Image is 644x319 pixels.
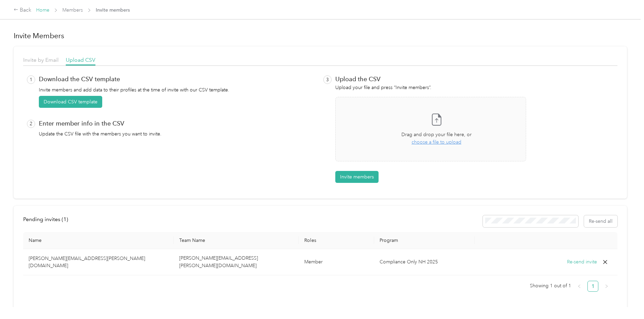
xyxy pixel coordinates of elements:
div: Resend all invitations [483,215,618,227]
a: Members [62,7,83,13]
button: Download CSV template [39,96,102,108]
button: right [601,281,612,292]
span: Drag and drop your file here, orchoose a file to upload [336,97,537,161]
th: Name [23,232,174,249]
a: Home [36,7,49,13]
a: 1 [588,281,598,291]
p: Update the CSV file with the members you want to invite. [39,130,162,137]
div: info-bar [23,215,617,227]
h1: Invite Members [14,31,627,41]
p: [PERSON_NAME][EMAIL_ADDRESS][PERSON_NAME][DOMAIN_NAME] [29,255,168,269]
div: Back [14,6,31,14]
th: Program [374,232,474,249]
span: Invite members [96,6,130,14]
iframe: Everlance-gr Chat Button Frame [606,281,644,319]
span: Pending invites [23,216,68,222]
li: Next Page [601,281,612,292]
span: right [604,284,609,288]
p: Upload your file and press “Invite members”. [335,84,431,91]
th: Roles [299,232,374,249]
span: Member [304,259,323,265]
p: 3 [323,75,332,84]
span: [PERSON_NAME][EMAIL_ADDRESS][PERSON_NAME][DOMAIN_NAME] [179,255,258,269]
p: Invite members and add data to their profiles at the time of invite with our CSV template. [39,86,229,93]
span: left [577,284,581,288]
button: Invite members [335,171,379,183]
span: choose a file to upload [412,139,461,145]
p: Enter member info in the CSV [39,120,124,127]
li: Previous Page [574,281,585,292]
button: Re-send all [584,215,617,227]
p: Download the CSV template [39,75,120,83]
span: Drag and drop your file here, or [401,132,472,137]
span: Compliance Only NH 2025 [380,259,438,265]
li: 1 [587,281,598,292]
p: 1 [27,75,35,84]
p: Upload the CSV [335,75,381,83]
span: Showing 1 out of 1 [530,281,571,291]
span: Upload CSV [66,57,95,63]
button: Re-send invite [567,258,597,266]
span: ( 1 ) [62,216,68,222]
p: 2 [27,120,35,128]
span: Invite by Email [23,57,59,63]
div: left-menu [23,215,73,227]
button: left [574,281,585,292]
th: Team Name [174,232,299,249]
